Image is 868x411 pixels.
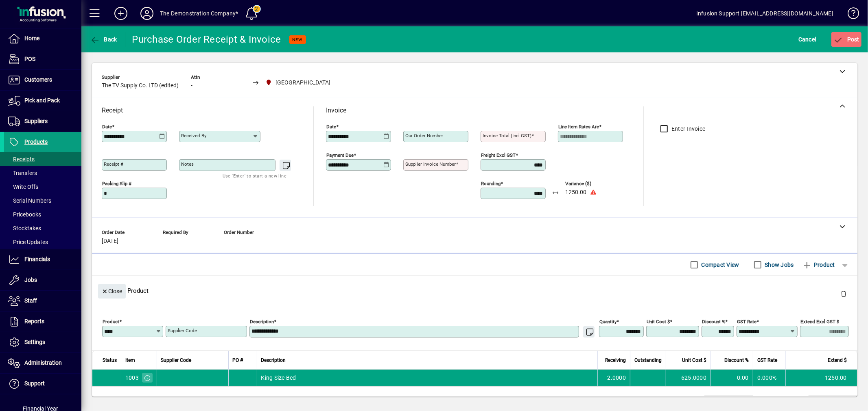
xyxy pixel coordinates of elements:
[8,211,41,218] span: Pricebooks
[753,370,785,386] td: 0.000%
[831,32,862,47] button: Post
[483,133,531,138] mat-label: Invoice Total (incl GST)
[125,356,135,365] span: Item
[656,396,704,405] td: Freight
[481,152,516,158] mat-label: Freight excl GST
[88,32,119,47] button: Back
[565,189,586,196] span: 1250.00
[647,319,670,324] mat-label: Unit Cost $
[834,284,853,303] button: Delete
[103,356,117,365] span: Status
[8,225,41,231] span: Stocktakes
[8,184,38,190] span: Write Offs
[8,197,51,204] span: Serial Numbers
[132,33,281,46] div: Purchase Order Receipt & Invoice
[326,152,354,158] mat-label: Payment due
[834,290,853,297] app-page-header-button: Delete
[605,356,626,365] span: Receiving
[181,161,194,167] mat-label: Notes
[134,6,160,21] button: Profile
[796,32,818,47] button: Cancel
[4,221,81,235] a: Stocktakes
[24,380,45,387] span: Support
[4,70,81,90] a: Customers
[704,396,753,405] td: 0.00
[24,318,44,324] span: Reports
[102,124,112,130] mat-label: Date
[24,76,52,83] span: Customers
[275,78,330,87] span: [GEOGRAPHIC_DATA]
[405,133,443,138] mat-label: Our order number
[4,374,81,394] a: Support
[224,238,225,244] span: -
[125,374,139,382] div: 1003
[81,32,126,47] app-page-header-button: Back
[104,161,123,167] mat-label: Receipt #
[233,356,243,365] span: PO #
[24,339,45,345] span: Settings
[481,181,501,186] mat-label: Rounding
[565,181,614,186] span: Variance ($)
[326,124,336,130] mat-label: Date
[92,276,857,305] div: Product
[702,319,725,324] mat-label: Discount %
[24,256,50,262] span: Financials
[223,171,286,180] mat-hint: Use 'Enter' to start a new line
[8,170,37,176] span: Transfers
[90,36,117,43] span: Back
[24,35,39,41] span: Home
[181,133,206,138] mat-label: Received by
[4,49,81,69] a: POS
[682,356,706,365] span: Unit Cost $
[8,239,48,245] span: Price Updates
[670,125,705,133] label: Enter Invoice
[8,156,35,162] span: Receipts
[161,356,192,365] span: Supplier Code
[4,166,81,180] a: Transfers
[700,261,739,269] label: Compact View
[4,270,81,290] a: Jobs
[101,285,122,298] span: Close
[24,359,62,366] span: Administration
[191,82,192,89] span: -
[681,374,706,382] span: 625.0000
[842,2,858,28] a: Knowledge Base
[102,82,179,89] span: The TV Supply Co. LTD (edited)
[4,332,81,353] a: Settings
[798,33,816,46] span: Cancel
[263,78,334,88] span: Christchurch
[757,356,777,365] span: GST Rate
[257,370,598,386] td: King Size Bed
[634,356,662,365] span: Outstanding
[4,111,81,132] a: Suppliers
[760,396,809,405] td: GST exclusive
[24,297,37,304] span: Staff
[4,28,81,49] a: Home
[599,319,617,324] mat-label: Quantity
[98,284,126,299] button: Close
[102,181,131,186] mat-label: Packing Slip #
[102,238,118,244] span: [DATE]
[833,36,860,43] span: ost
[737,319,756,324] mat-label: GST rate
[785,370,857,386] td: -1250.00
[4,194,81,208] a: Serial Numbers
[802,258,835,271] span: Product
[293,37,303,42] span: NEW
[809,396,857,405] td: -1250.00
[24,138,48,145] span: Products
[160,7,238,20] div: The Demonstration Company*
[24,97,60,104] span: Pick and Pack
[4,291,81,311] a: Staff
[24,118,48,124] span: Suppliers
[4,208,81,221] a: Pricebooks
[606,374,626,382] span: -2.0000
[4,180,81,194] a: Write Offs
[4,353,81,373] a: Administration
[250,319,274,324] mat-label: Description
[711,370,753,386] td: 0.00
[828,356,847,365] span: Extend $
[847,36,851,43] span: P
[168,328,197,333] mat-label: Supplier Code
[103,319,119,324] mat-label: Product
